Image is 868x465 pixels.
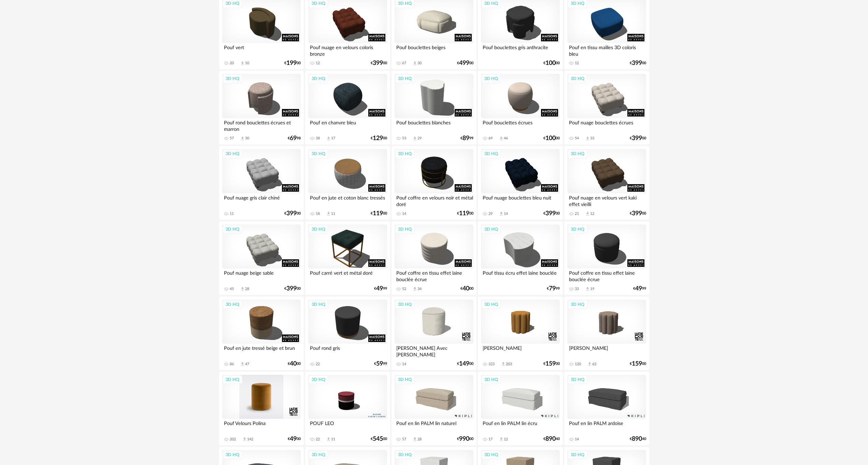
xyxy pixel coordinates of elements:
span: Download icon [412,136,417,141]
span: 199 [286,61,297,66]
div: 28 [417,437,422,442]
div: 3D HQ [481,450,501,459]
div: Pouf nuage gris clair chiné [222,193,301,207]
div: Pouf en lin PALM lin écru [481,419,559,433]
span: 159 [545,361,556,366]
div: 38 [316,136,320,141]
div: € 99 [374,286,387,291]
a: 3D HQ Pouf bouclettes écrues 69 Download icon 46 €10000 [478,71,563,145]
div: € 99 [547,286,560,291]
span: 119 [373,211,383,216]
div: 3D HQ [223,149,242,158]
div: € 00 [284,286,301,291]
span: 890 [632,437,642,441]
span: 159 [632,361,642,366]
div: 57 [402,437,406,442]
div: 3D HQ [568,225,587,234]
a: 3D HQ Pouf rond gris 22 €5999 [305,297,390,370]
div: 57 [230,136,234,141]
span: Download icon [240,361,245,367]
div: 3D HQ [395,375,415,384]
div: € 00 [371,437,387,441]
div: 3D HQ [568,149,587,158]
div: € 99 [374,361,387,366]
div: 3D HQ [481,375,501,384]
div: 3D HQ [568,375,587,384]
span: 100 [545,61,556,66]
div: € 00 [288,361,301,366]
div: € 00 [630,61,646,66]
div: 3D HQ [309,450,328,459]
div: 34 [417,287,422,291]
div: 46 [504,136,508,141]
div: 69 [488,136,493,141]
span: 890 [545,437,556,441]
span: Download icon [326,211,331,216]
div: Pouf bouclettes gris anthracite [481,43,559,57]
div: 3D HQ [395,74,415,83]
div: POUF LEO [308,419,387,433]
span: Download icon [242,437,247,442]
span: 399 [545,211,556,216]
div: 11 [331,211,335,216]
div: € 98 [288,136,301,141]
a: 3D HQ [PERSON_NAME] 323 Download icon 203 €15900 [478,297,563,370]
span: Download icon [499,437,504,442]
a: 3D HQ POUF LEO 22 Download icon 11 €54500 [305,372,390,446]
div: Pouf bouclettes blanches [395,118,473,132]
span: Download icon [240,61,245,66]
a: 3D HQ Pouf en chanvre bleu 38 Download icon 17 €12900 [305,71,390,145]
span: 49 [376,286,383,291]
span: 119 [459,211,469,216]
div: € 00 [284,211,301,216]
div: Pouf vert [222,43,301,57]
div: 33 [590,136,594,141]
div: Pouf coffre en tissu effet laine bouclée écrue [567,269,646,282]
span: 399 [632,61,642,66]
div: 53 [402,136,406,141]
div: Pouf nuage beige sable [222,269,301,282]
span: 40 [290,361,297,366]
div: 45 [230,287,234,291]
div: 3D HQ [309,375,328,384]
div: Pouf nuage en velours coloris bronze [308,43,387,57]
span: Download icon [501,361,506,367]
div: 86 [230,362,234,367]
div: Pouf en lin PALM ardoise [567,419,646,433]
div: 14 [504,211,508,216]
div: Pouf en jute tressé beige et brun [222,344,301,357]
div: Pouf rond bouclettes écrues et marron [222,118,301,132]
div: Pouf bouclettes écrues [481,118,559,132]
div: 47 [245,362,249,367]
div: Pouf nuage bouclettes bleu nuit [481,193,559,207]
span: 990 [459,437,469,441]
span: 499 [459,61,469,66]
span: 399 [373,61,383,66]
span: 399 [632,211,642,216]
a: 3D HQ Pouf coffre en velours noir et métal doré 14 €11900 [392,146,476,220]
span: Download icon [412,61,417,66]
div: 17 [331,136,335,141]
a: 3D HQ Pouf en lin PALM lin écru 17 Download icon 12 €89040 [478,372,563,446]
a: 3D HQ Pouf carré vert et métal doré €4999 [305,221,390,295]
div: 202 [230,437,236,442]
span: 399 [632,136,642,141]
span: Download icon [585,136,590,141]
div: 3D HQ [309,149,328,158]
div: 11 [230,211,234,216]
div: 33 [575,287,579,291]
a: 3D HQ Pouf bouclettes blanches 53 Download icon 29 €8999 [392,71,476,145]
a: 3D HQ [PERSON_NAME] 120 Download icon 63 €15900 [564,297,649,370]
div: 3D HQ [481,225,501,234]
div: 3D HQ [568,450,587,459]
span: Download icon [499,136,504,141]
div: € 40 [543,437,560,441]
div: 18 [316,211,320,216]
a: 3D HQ Pouf coffre en tissu effet laine bouclée écrue 52 Download icon 34 €4000 [392,221,476,295]
div: € 00 [543,211,560,216]
div: Pouf nuage bouclettes écrues [567,118,646,132]
div: 12 [590,211,594,216]
div: € 00 [457,61,473,66]
div: 63 [592,362,596,367]
div: 3D HQ [568,74,587,83]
